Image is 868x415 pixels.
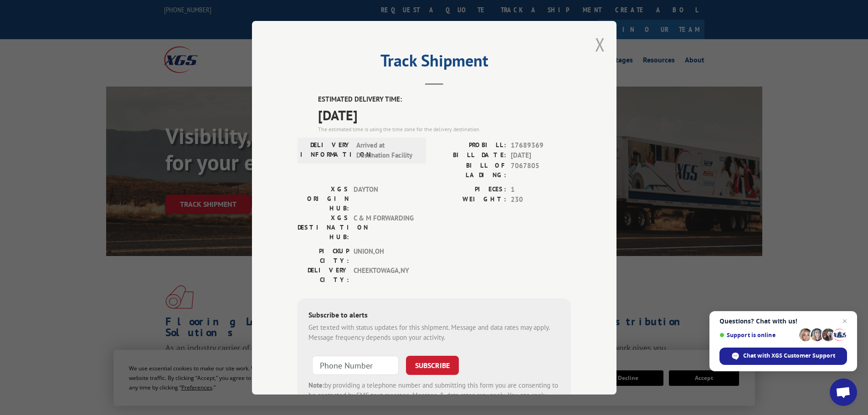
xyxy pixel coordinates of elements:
span: DAYTON [354,184,415,213]
span: Questions? Chat with us! [719,318,847,325]
label: XGS DESTINATION HUB: [298,213,349,241]
span: UNION , OH [354,246,415,265]
span: Arrived at Destination Facility [356,140,418,160]
span: 230 [511,195,571,205]
strong: Note: [308,380,324,389]
span: 17689369 [511,140,571,150]
label: DELIVERY INFORMATION: [300,140,352,160]
label: BILL OF LADING: [434,160,506,179]
span: 1 [511,184,571,195]
label: XGS ORIGIN HUB: [298,184,349,213]
span: Support is online [719,332,796,338]
span: 7067805 [511,160,571,179]
span: Close chat [839,316,850,327]
div: Subscribe to alerts [308,309,560,322]
span: C & M FORWARDING [354,213,415,241]
label: ESTIMATED DELIVERY TIME: [318,94,571,105]
span: [DATE] [318,104,571,125]
label: BILL DATE: [434,150,506,161]
div: Get texted with status updates for this shipment. Message and data rates may apply. Message frequ... [308,322,560,343]
label: PICKUP CITY: [298,246,349,265]
button: SUBSCRIBE [406,355,459,374]
div: by providing a telephone number and submitting this form you are consenting to be contacted by SM... [308,380,560,411]
span: Chat with XGS Customer Support [743,352,835,360]
label: PROBILL: [434,140,506,150]
div: Chat with XGS Customer Support [719,348,847,365]
label: DELIVERY CITY: [298,265,349,284]
button: Close modal [595,32,605,56]
span: CHEEKTOWAGA , NY [354,265,415,284]
div: The estimated time is using the time zone for the delivery destination. [318,125,571,133]
span: [DATE] [511,150,571,161]
input: Phone Number [312,355,399,374]
label: PIECES: [434,184,506,195]
label: WEIGHT: [434,195,506,205]
h2: Track Shipment [298,54,571,72]
div: Open chat [830,379,857,406]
